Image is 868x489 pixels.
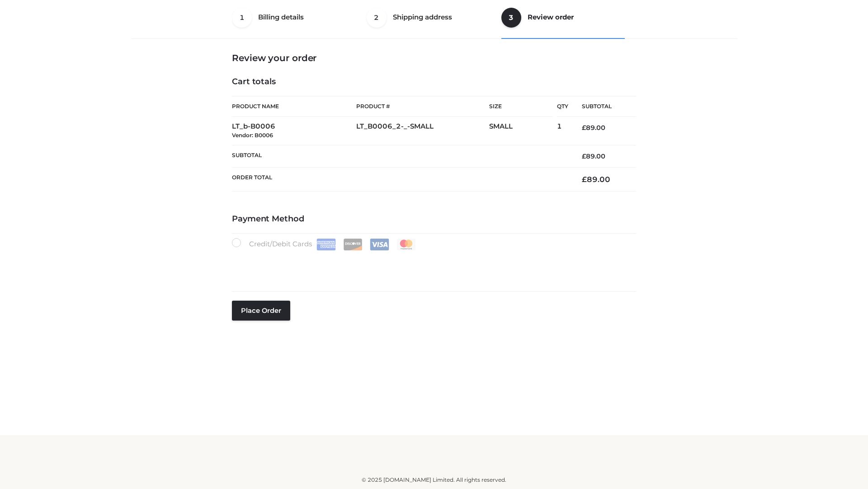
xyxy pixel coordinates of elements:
th: Product # [356,96,489,117]
td: LT_B0006_2-_-SMALL [356,117,489,145]
h4: Cart totals [232,77,636,87]
td: LT_b-B0006 [232,117,356,145]
bdi: 89.00 [582,175,610,184]
span: £ [582,152,586,160]
iframe: Secure payment input frame [230,249,634,282]
th: Order Total [232,168,568,192]
div: © 2025 [DOMAIN_NAME] Limited. All rights reserved. [134,475,734,484]
span: £ [582,175,587,184]
img: Visa [370,239,389,250]
img: Mastercard [396,239,416,250]
th: Subtotal [568,96,636,117]
button: Place order [232,301,290,321]
img: Amex [316,239,336,250]
th: Product Name [232,96,356,117]
td: SMALL [489,117,557,145]
th: Subtotal [232,145,568,167]
th: Qty [557,96,568,117]
span: £ [582,124,586,132]
td: 1 [557,117,568,145]
small: Vendor: B0006 [232,132,273,139]
bdi: 89.00 [582,124,605,132]
h3: Review your order [232,53,636,63]
h4: Payment Method [232,214,636,224]
label: Credit/Debit Cards [232,238,417,250]
img: Discover [343,239,363,250]
th: Size [489,96,552,117]
bdi: 89.00 [582,152,605,160]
